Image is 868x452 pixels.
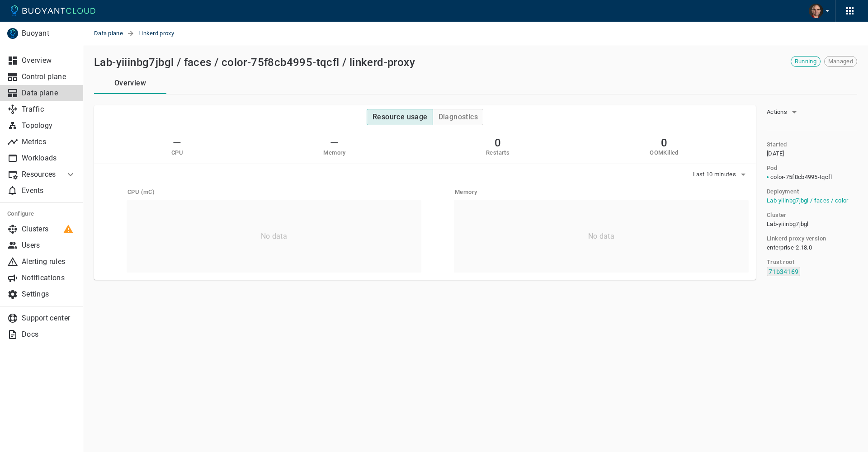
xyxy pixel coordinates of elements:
h2: — [171,137,183,149]
a: Data plane [94,22,127,45]
span: Last 10 minutes [693,171,738,178]
h5: Memory [455,188,749,196]
p: Buoyant [22,29,75,38]
p: Traffic [22,105,76,114]
h5: Restarts [486,149,509,156]
button: Diagnostics [433,109,483,125]
button: Overview [94,72,166,94]
h5: CPU [171,149,183,156]
span: color-75f8cb4995-tqcfl [770,174,832,181]
span: Managed [825,58,857,65]
h2: Lab-yiiinbg7jbgl / faces / color-75f8cb4995-tqcfl / linkerd-proxy [94,56,415,69]
p: Clusters [22,225,76,234]
span: enterprise-2.18.0 [767,244,812,251]
h5: CPU (mC) [127,188,421,196]
p: Events [22,186,76,195]
a: Lab-yiiinbg7jbgl / faces / color [767,197,849,204]
p: Control plane [22,72,76,81]
h2: — [323,137,345,149]
p: Metrics [22,137,76,146]
p: Support center [22,314,76,323]
relative-time: [DATE] [767,150,784,157]
h4: Diagnostics [439,113,478,122]
p: No data [261,232,287,241]
span: Linkerd proxy [138,22,185,45]
button: Actions [767,105,800,119]
span: Actions [767,108,789,116]
h5: Trust root [767,259,794,266]
span: Lab-yiiinbg7jbgl [767,221,809,228]
p: Users [22,241,76,250]
button: Resource usage [367,109,433,125]
h5: OOMKilled [650,149,679,156]
p: Docs [22,330,76,339]
h5: Started [767,141,787,148]
h5: Memory [323,149,345,156]
span: Running [791,58,820,65]
p: Resources [22,170,58,179]
h5: Deployment [767,188,799,195]
p: Overview [22,56,76,65]
h5: Pod [767,165,777,172]
code: 71b34169 [767,267,800,276]
p: Workloads [22,154,76,163]
h2: 0 [650,137,679,149]
p: No data [588,232,614,241]
p: Topology [22,121,76,130]
p: Notifications [22,273,76,282]
button: Last 10 minutes [693,168,749,181]
h4: Resource usage [373,113,428,122]
h2: 0 [486,137,509,149]
p: Data plane [22,89,76,98]
h5: Linkerd proxy version [767,235,826,242]
span: Tue, 29 Jul 2025 18:37:11 UTC [767,150,784,157]
p: Settings [22,290,76,299]
img: Travis Beckham [809,4,823,18]
h5: Configure [7,210,76,217]
h5: Cluster [767,212,787,219]
img: Buoyant [7,28,18,39]
p: Alerting rules [22,257,76,266]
